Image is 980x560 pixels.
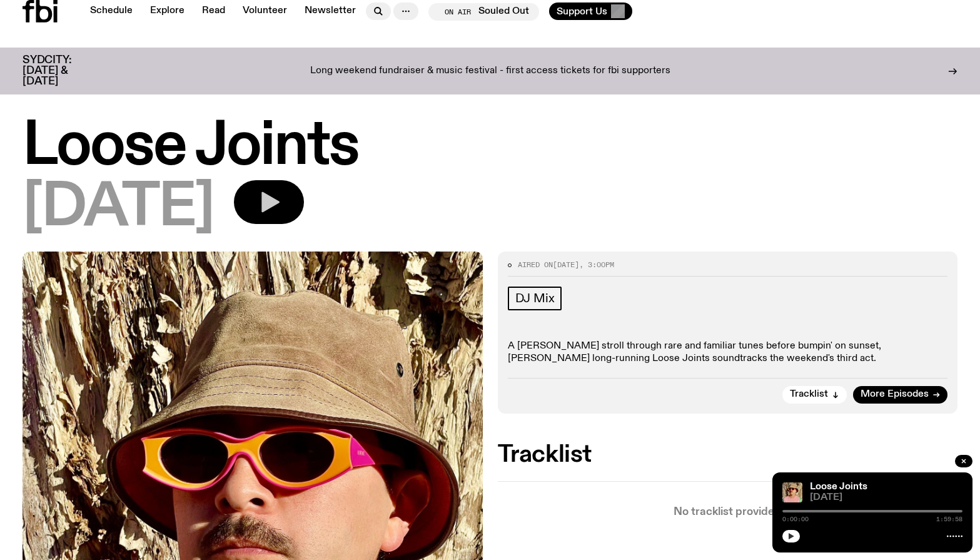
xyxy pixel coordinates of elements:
[83,3,140,20] a: Schedule
[553,260,579,270] span: [DATE]
[310,66,670,77] p: Long weekend fundraiser & music festival - first access tickets for fbi supporters
[23,180,214,237] span: [DATE]
[498,444,958,466] h2: Tracklist
[235,3,295,20] a: Volunteer
[936,516,962,522] span: 1:59:58
[508,287,562,310] a: DJ Mix
[790,390,828,399] span: Tracklist
[853,386,947,404] a: More Episodes
[549,3,632,20] button: Support Us
[297,3,363,20] a: Newsletter
[861,390,929,399] span: More Episodes
[518,260,553,270] span: Aired on
[194,3,233,20] a: Read
[782,516,809,522] span: 0:00:00
[557,6,607,17] span: Support Us
[782,386,847,404] button: Tracklist
[515,292,555,305] span: DJ Mix
[498,507,958,517] p: No tracklist provided
[23,119,957,175] h1: Loose Joints
[428,3,539,21] button: On AirSouled Out
[508,340,948,364] p: A [PERSON_NAME] stroll through rare and familiar tunes before bumpin' on sunset, [PERSON_NAME] lo...
[23,55,103,87] h3: SYDCITY: [DATE] & [DATE]
[445,8,471,16] span: On Air
[782,482,802,502] img: Tyson stands in front of a paperbark tree wearing orange sunglasses, a suede bucket hat and a pin...
[810,482,867,492] a: Loose Joints
[810,493,962,502] span: [DATE]
[579,260,614,270] span: , 3:00pm
[143,3,192,20] a: Explore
